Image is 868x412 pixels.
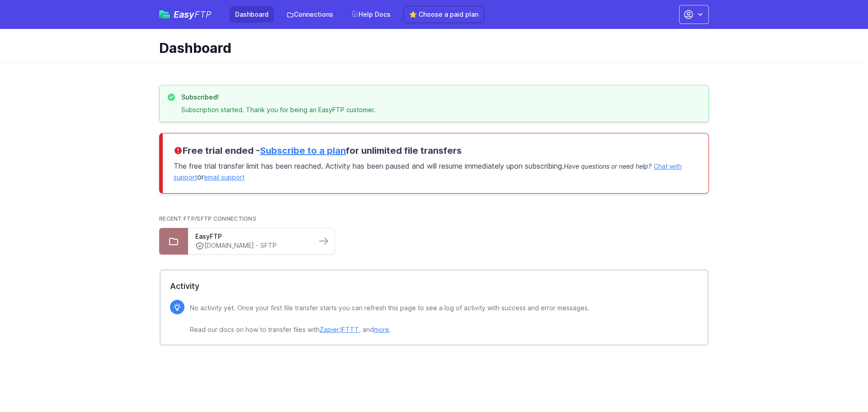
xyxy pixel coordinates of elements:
[340,326,359,333] a: IFTTT
[159,40,702,56] h1: Dashboard
[204,173,245,181] a: email support
[260,145,346,156] a: Subscribe to a plan
[181,105,376,114] p: Subscription started. Thank you for being an EasyFTP customer.
[190,303,590,335] p: No activity yet. Once your first file transfer starts you can refresh this page to see a log of a...
[374,326,389,333] a: more
[194,9,212,20] span: FTP
[281,6,339,23] a: Connections
[170,280,698,293] h2: Activity
[195,232,309,241] a: EasyFTP
[230,6,274,23] a: Dashboard
[320,326,339,333] a: Zapier
[346,6,396,23] a: Help Docs
[403,6,484,23] a: ⭐ Choose a paid plan
[159,10,212,19] a: EasyFTP
[195,241,309,251] a: [DOMAIN_NAME] - SFTP
[174,144,698,157] h3: Free trial ended - for unlimited file transfers
[174,10,212,19] span: Easy
[564,162,651,170] span: Have questions or need help?
[159,10,170,19] img: easyftp_logo.png
[159,215,709,223] h2: Recent FTP/SFTP Connections
[174,157,698,182] p: The free trial transfer limit has been reached. Activity has been paused and will resume immediat...
[181,93,376,102] h3: Subscribed!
